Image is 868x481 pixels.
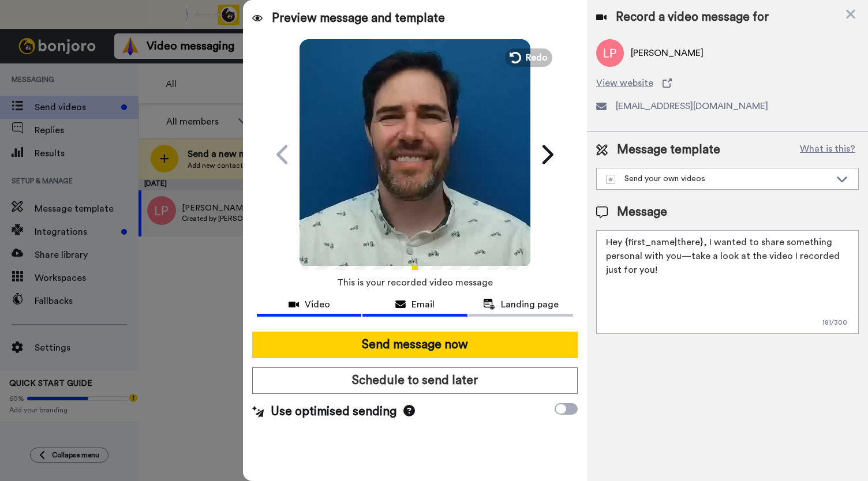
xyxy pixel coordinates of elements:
span: Email [411,298,435,311]
span: Use optimised sending [271,403,396,420]
span: Message [617,204,667,221]
button: Send message now [252,332,578,358]
img: demo-template.svg [606,175,615,184]
span: Video [305,298,330,311]
textarea: Hey {first_name|there}, I wanted to share something personal with you—take a look at the video I ... [596,230,859,334]
button: What is this? [796,141,859,159]
span: Message template [617,141,720,159]
button: Schedule to send later [252,367,578,394]
span: This is your recorded video message [337,270,493,295]
span: Landing page [501,298,559,311]
div: Send your own videos [606,173,830,185]
span: [EMAIL_ADDRESS][DOMAIN_NAME] [616,99,768,113]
